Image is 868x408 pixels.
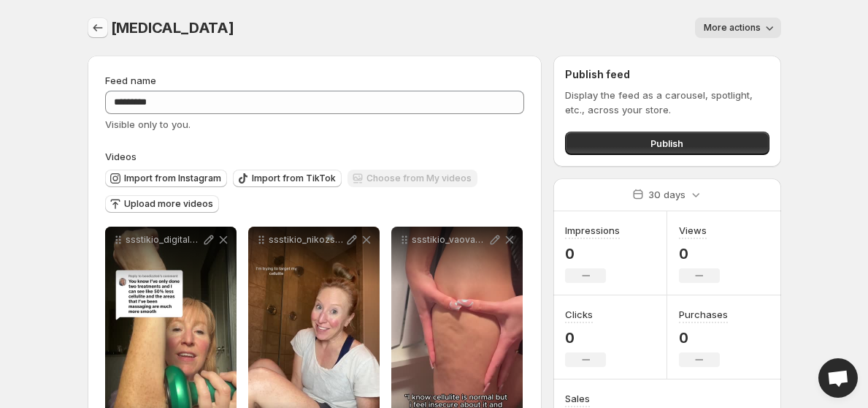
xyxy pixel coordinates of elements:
p: 0 [679,329,728,347]
span: Upload more videos [124,198,213,210]
span: Videos [105,151,137,162]
p: ssstikio_digitalwithkelly_1754073786945 [126,234,201,246]
h3: Sales [565,391,590,406]
h3: Clicks [565,307,593,322]
button: Import from TikTok [233,170,342,187]
span: Publish [650,136,683,151]
h2: Publish feed [565,67,769,82]
div: Open chat [818,358,858,398]
button: Settings [88,18,108,38]
p: 0 [565,329,606,347]
p: ssstikio_nikozstore_1754073579594 [269,234,345,246]
p: ssstikio_vaovacshop_1754073558814 [412,234,488,246]
span: Feed name [105,75,156,86]
span: Visible only to you. [105,118,191,130]
button: Publish [565,132,769,155]
button: More actions [695,18,781,38]
span: Import from Instagram [124,173,221,184]
p: 30 days [648,187,685,202]
p: Display the feed as a carousel, spotlight, etc., across your store. [565,88,769,117]
span: Import from TikTok [252,173,336,184]
button: Upload more videos [105,195,219,213]
span: [MEDICAL_DATA] [111,19,234,37]
h3: Views [679,223,707,238]
span: More actions [704,22,761,34]
h3: Purchases [679,307,728,322]
p: 0 [565,245,620,262]
button: Import from Instagram [105,170,227,187]
h3: Impressions [565,223,620,238]
p: 0 [679,245,720,262]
